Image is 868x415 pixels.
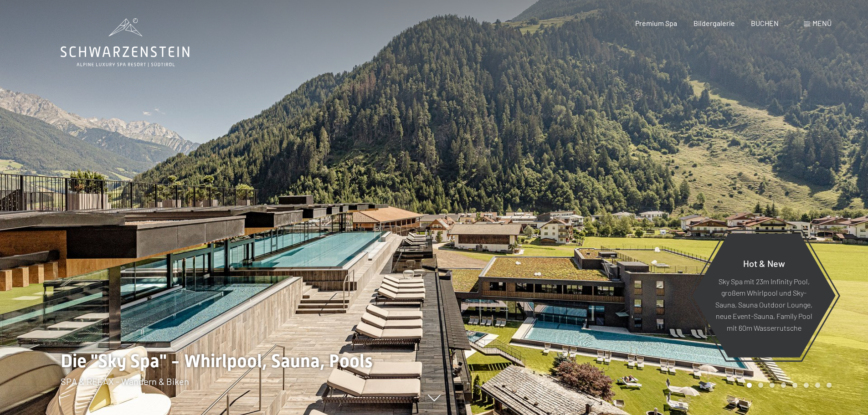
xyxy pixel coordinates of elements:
div: Carousel Page 2 [758,383,763,388]
a: Bildergalerie [693,19,735,27]
div: Carousel Page 3 [770,383,775,388]
a: Hot & New Sky Spa mit 23m Infinity Pool, großem Whirlpool und Sky-Sauna, Sauna Outdoor Lounge, ne... [692,233,836,358]
div: Carousel Page 5 [792,383,797,388]
span: Hot & New [743,257,785,268]
a: BUCHEN [751,19,779,27]
div: Carousel Page 1 (Current Slide) [747,383,752,388]
div: Carousel Page 4 [781,383,786,388]
div: Carousel Page 6 [804,383,809,388]
div: Carousel Page 7 [815,383,820,388]
div: Carousel Page 8 [827,383,832,388]
a: Premium Spa [635,19,677,27]
div: Carousel Pagination [744,383,832,388]
span: Menü [812,19,832,27]
p: Sky Spa mit 23m Infinity Pool, großem Whirlpool und Sky-Sauna, Sauna Outdoor Lounge, neue Event-S... [714,275,813,333]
